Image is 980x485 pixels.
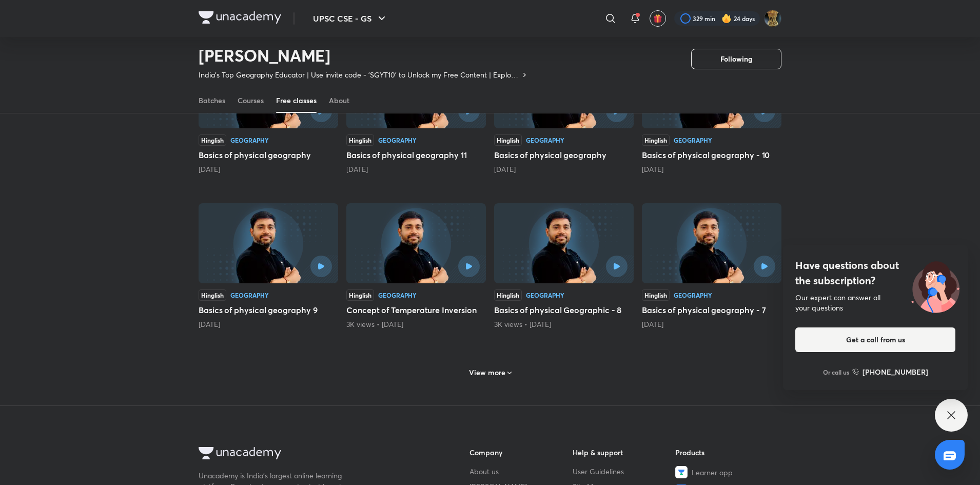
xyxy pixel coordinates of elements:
h5: Concept of Temperature Inversion [346,304,486,316]
div: Basics of physical geography 9 [199,203,338,329]
div: Geography [378,292,417,298]
h2: [PERSON_NAME] [199,45,528,66]
h5: Basics of physical geography - 7 [642,304,781,316]
div: Batches [199,95,225,106]
div: Hinglish [199,134,226,146]
h5: Basics of physical geography 11 [346,149,486,161]
div: 3K views • 2 months ago [346,319,486,329]
div: Geography [526,137,564,143]
h5: Basics of physical geography [199,149,338,161]
span: Learner app [692,467,733,478]
div: Courses [238,95,264,106]
div: Hinglish [494,134,522,146]
div: 2 months ago [494,164,634,174]
div: 2 months ago [346,164,486,174]
a: [PHONE_NUMBER] [852,366,928,377]
a: User Guidelines [573,466,676,477]
h6: View more [469,367,505,378]
a: About us [469,466,573,477]
div: Our expert can answer all your questions [795,293,955,313]
div: Basics of physical geography - 7 [642,203,781,329]
h5: Basics of physical geography [494,149,634,161]
h6: Products [675,447,778,458]
a: About [329,88,349,113]
div: Geography [674,292,712,298]
div: Hinglish [494,289,522,301]
div: Free classes [276,95,317,106]
span: Following [720,54,752,64]
div: Hinglish [199,289,226,301]
a: Company Logo [199,447,437,462]
button: UPSC CSE - GS [307,8,394,29]
img: Company Logo [199,11,281,24]
h6: Company [469,447,573,458]
img: Company Logo [199,447,281,459]
div: Geography [230,137,269,143]
div: Hinglish [642,289,670,301]
h5: Basics of physical Geographic - 8 [494,304,634,316]
a: Free classes [276,88,317,113]
h6: Help & support [573,447,676,458]
h6: [PHONE_NUMBER] [863,366,928,377]
div: Geography [526,292,564,298]
p: India's Top Geography Educator | Use invite code - 'SGYT10' to Unlock my Free Content | Explore t... [199,70,520,80]
div: Geography [378,137,417,143]
h5: Basics of physical geography 9 [199,304,338,316]
div: About [329,95,349,106]
button: Get a call from us [795,327,955,352]
div: Geography [674,137,712,143]
div: 2 months ago [642,164,781,174]
div: 2 months ago [642,319,781,329]
div: Geography [230,292,269,298]
a: Courses [238,88,264,113]
div: Hinglish [346,289,374,301]
div: Hinglish [346,134,374,146]
img: streak [721,13,732,24]
p: Or call us [823,367,849,377]
div: Basics of physical Geographic - 8 [494,203,634,329]
h5: Basics of physical geography - 10 [642,149,781,161]
img: Learner app [675,466,688,478]
img: avatar [653,14,662,23]
button: Following [691,49,781,69]
h4: Have questions about the subscription? [795,258,955,288]
a: Learner app [675,466,778,478]
a: Company Logo [199,11,281,26]
img: LOVEPREET Gharu [764,10,781,27]
div: 3K views • 2 months ago [494,319,634,329]
div: Hinglish [642,134,670,146]
img: ttu_illustration_new.svg [903,258,968,313]
div: 2 months ago [199,164,338,174]
div: Concept of Temperature Inversion [346,203,486,329]
a: Batches [199,88,225,113]
div: 2 months ago [199,319,338,329]
button: avatar [650,10,666,27]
